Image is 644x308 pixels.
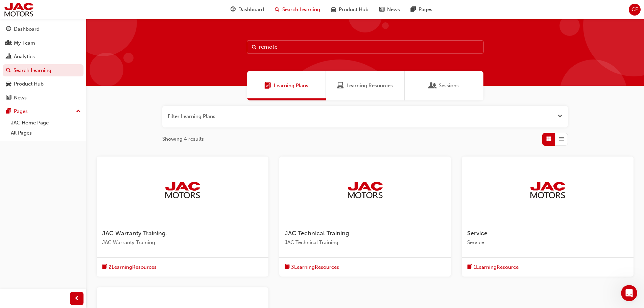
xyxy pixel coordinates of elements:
[3,22,84,105] button: DashboardMy TeamAnalyticsSearch LearningProduct HubNews
[347,82,393,90] span: Learning Resources
[102,263,157,271] button: book-icon2LearningResources
[14,94,27,102] div: News
[6,26,11,32] span: guage-icon
[102,239,263,246] span: JAC Warranty Training.
[6,109,11,115] span: pages-icon
[326,71,405,100] a: Learning ResourcesLearning Resources
[3,92,84,104] a: News
[326,3,374,17] a: car-iconProduct Hub
[467,263,472,271] span: book-icon
[285,230,349,237] span: JAC Technical Training
[275,5,280,14] span: search-icon
[467,263,519,271] button: book-icon1LearningResource
[264,82,271,90] span: Learning Plans
[3,50,84,63] a: Analytics
[3,78,84,90] a: Product Hub
[405,3,438,17] a: pages-iconPages
[462,157,634,277] a: jac-portalServiceServicebook-icon1LearningResource
[252,43,257,51] span: Search
[162,135,204,143] span: Showing 4 results
[3,105,84,118] button: Pages
[529,181,566,199] img: jac-portal
[269,3,326,17] a: search-iconSearch Learning
[14,108,28,115] div: Pages
[411,5,416,14] span: pages-icon
[164,181,201,199] img: jac-portal
[247,41,483,53] input: Search...
[379,5,384,14] span: news-icon
[3,37,84,49] a: My Team
[467,239,628,246] span: Service
[374,3,405,17] a: news-iconNews
[6,81,11,87] span: car-icon
[339,6,368,14] span: Product Hub
[429,82,436,90] span: Sessions
[467,230,487,237] span: Service
[247,71,326,100] a: Learning PlansLearning Plans
[291,263,339,271] span: 3 Learning Resources
[102,230,167,237] span: JAC Warranty Training.
[631,6,638,14] span: CE
[629,4,641,16] button: CE
[387,6,400,14] span: News
[3,23,84,35] a: Dashboard
[621,285,637,301] iframe: Intercom live chat
[559,135,564,143] span: List
[6,54,11,60] span: chart-icon
[347,181,384,199] img: jac-portal
[331,5,336,14] span: car-icon
[337,82,344,90] span: Learning Resources
[225,3,269,17] a: guage-iconDashboard
[285,239,446,246] span: JAC Technical Training
[14,25,40,33] div: Dashboard
[231,5,236,14] span: guage-icon
[274,82,308,90] span: Learning Plans
[8,128,84,138] a: All Pages
[557,113,563,120] button: Open the filter
[474,263,519,271] span: 1 Learning Resource
[546,135,551,143] span: Grid
[102,263,107,271] span: book-icon
[97,157,268,277] a: jac-portalJAC Warranty Training.JAC Warranty Training.book-icon2LearningResources
[109,263,157,271] span: 2 Learning Resources
[238,6,264,14] span: Dashboard
[6,68,11,74] span: search-icon
[14,53,35,61] div: Analytics
[285,263,339,271] button: book-icon3LearningResources
[6,40,11,46] span: people-icon
[279,157,451,277] a: jac-portalJAC Technical TrainingJAC Technical Trainingbook-icon3LearningResources
[439,82,459,90] span: Sessions
[419,6,432,14] span: Pages
[282,6,320,14] span: Search Learning
[14,80,44,88] div: Product Hub
[285,263,290,271] span: book-icon
[8,118,84,128] a: JAC Home Page
[3,64,84,77] a: Search Learning
[3,2,34,17] img: jac-portal
[74,294,79,303] span: prev-icon
[14,39,35,47] div: My Team
[76,107,81,116] span: up-icon
[6,95,11,101] span: news-icon
[405,71,483,100] a: SessionsSessions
